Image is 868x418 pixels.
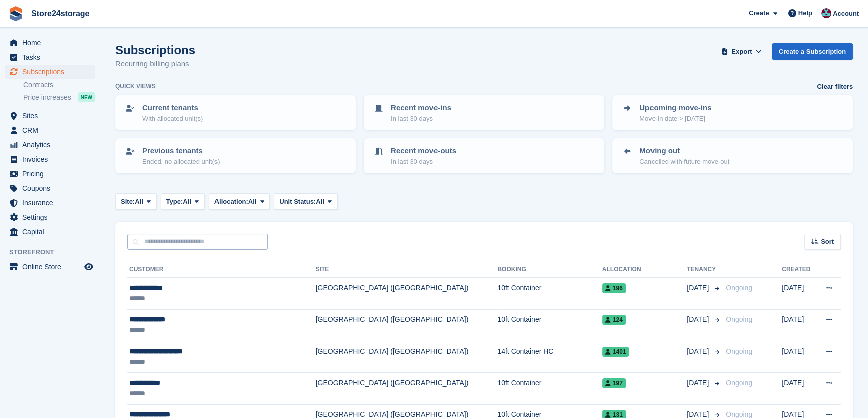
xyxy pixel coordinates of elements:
[391,114,451,124] p: In last 30 days
[391,157,456,167] p: In last 30 days
[142,157,220,167] p: Ended, no allocated unit(s)
[726,284,752,292] span: Ongoing
[115,193,157,210] button: Site: All
[214,197,248,207] span: Allocation:
[9,247,100,257] span: Storefront
[5,152,95,166] a: menu
[720,43,764,60] button: Export
[5,109,95,123] a: menu
[821,8,831,18] img: George
[782,278,816,309] td: [DATE]
[316,341,498,372] td: [GEOGRAPHIC_DATA] ([GEOGRAPHIC_DATA])
[22,167,82,181] span: Pricing
[5,225,95,239] a: menu
[116,96,355,129] a: Current tenants With allocated unit(s)
[121,197,135,207] span: Site:
[116,139,355,172] a: Previous tenants Ended, no allocated unit(s)
[316,373,498,404] td: [GEOGRAPHIC_DATA] ([GEOGRAPHIC_DATA])
[613,139,852,172] a: Moving out Cancelled with future move-out
[602,378,626,388] span: 197
[23,80,95,90] a: Contracts
[639,102,711,114] p: Upcoming move-ins
[782,309,816,341] td: [DATE]
[115,82,156,91] h6: Quick views
[142,145,220,157] p: Previous tenants
[78,92,95,102] div: NEW
[497,278,602,309] td: 10ft Container
[731,47,752,57] span: Export
[749,8,769,18] span: Create
[22,50,82,64] span: Tasks
[22,210,82,224] span: Settings
[316,278,498,309] td: [GEOGRAPHIC_DATA] ([GEOGRAPHIC_DATA])
[22,109,82,123] span: Sites
[142,102,203,114] p: Current tenants
[115,43,195,57] h1: Subscriptions
[22,181,82,195] span: Coupons
[8,6,23,21] img: stora-icon-8386f47178a22dfd0bd8f6a31ec36ba5ce8667c1dd55bd0f319d3a0aa187defe.svg
[602,283,626,293] span: 196
[639,145,729,157] p: Moving out
[135,197,143,207] span: All
[22,65,82,79] span: Subscriptions
[22,152,82,166] span: Invoices
[687,378,711,388] span: [DATE]
[687,314,711,325] span: [DATE]
[22,123,82,137] span: CRM
[602,262,687,278] th: Allocation
[248,197,257,207] span: All
[602,347,629,357] span: 1401
[142,114,203,124] p: With allocated unit(s)
[497,341,602,372] td: 14ft Container HC
[23,92,95,103] a: Price increases NEW
[726,347,752,355] span: Ongoing
[687,346,711,357] span: [DATE]
[365,139,603,172] a: Recent move-outs In last 30 days
[316,197,324,207] span: All
[817,82,853,92] a: Clear filters
[782,373,816,404] td: [DATE]
[391,102,451,114] p: Recent move-ins
[602,315,626,325] span: 124
[639,114,711,124] p: Move-in date > [DATE]
[5,260,95,274] a: menu
[687,262,722,278] th: Tenancy
[183,197,191,207] span: All
[316,262,498,278] th: Site
[687,283,711,293] span: [DATE]
[726,315,752,323] span: Ongoing
[209,193,270,210] button: Allocation: All
[497,262,602,278] th: Booking
[27,5,94,22] a: Store24storage
[821,237,834,247] span: Sort
[5,36,95,50] a: menu
[391,145,456,157] p: Recent move-outs
[833,9,859,19] span: Account
[5,123,95,137] a: menu
[161,193,205,210] button: Type: All
[83,261,95,273] a: Preview store
[365,96,603,129] a: Recent move-ins In last 30 days
[5,65,95,79] a: menu
[22,225,82,239] span: Capital
[22,36,82,50] span: Home
[115,58,195,70] p: Recurring billing plans
[166,197,183,207] span: Type:
[5,138,95,152] a: menu
[316,309,498,341] td: [GEOGRAPHIC_DATA] ([GEOGRAPHIC_DATA])
[5,210,95,224] a: menu
[5,196,95,210] a: menu
[782,341,816,372] td: [DATE]
[127,262,316,278] th: Customer
[613,96,852,129] a: Upcoming move-ins Move-in date > [DATE]
[22,138,82,152] span: Analytics
[782,262,816,278] th: Created
[23,93,71,102] span: Price increases
[497,373,602,404] td: 10ft Container
[5,167,95,181] a: menu
[497,309,602,341] td: 10ft Container
[279,197,316,207] span: Unit Status:
[726,379,752,387] span: Ongoing
[639,157,729,167] p: Cancelled with future move-out
[772,43,853,60] a: Create a Subscription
